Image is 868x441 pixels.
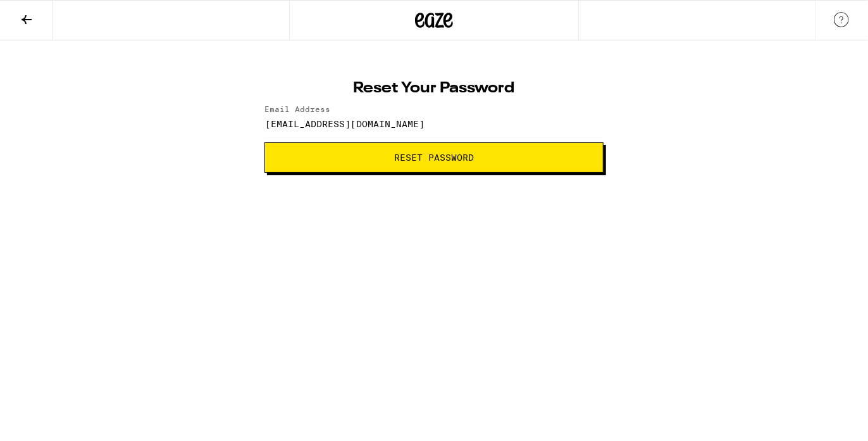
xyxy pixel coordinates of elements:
label: Email Address [264,105,330,113]
span: Hi. Need any help? [8,9,91,19]
span: Reset Password [394,153,474,162]
input: Email Address [264,109,604,138]
h1: Reset Your Password [264,81,604,96]
button: Reset Password [264,142,604,173]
